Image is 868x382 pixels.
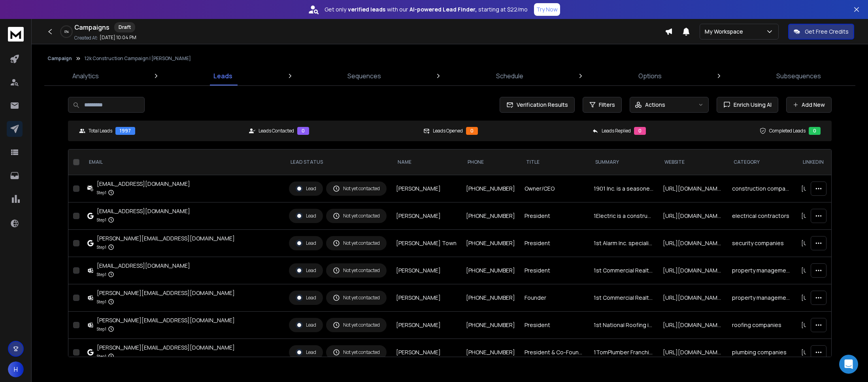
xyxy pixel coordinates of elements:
[658,339,727,366] td: [URL][DOMAIN_NAME]
[520,284,589,312] td: Founder
[296,294,316,301] div: Lead
[796,312,866,339] td: [URL][DOMAIN_NAME][PERSON_NAME]
[809,127,821,135] div: 0
[391,339,461,366] td: [PERSON_NAME]
[638,71,662,81] p: Options
[796,230,866,257] td: [URL][DOMAIN_NAME][PERSON_NAME]
[534,3,560,16] button: Try Now
[333,240,380,247] div: Not yet contacted
[461,257,520,284] td: [PHONE_NUMBER]
[839,355,858,374] div: Open Intercom Messenger
[74,35,98,41] p: Created At:
[115,127,135,135] div: 1997
[496,71,523,81] p: Schedule
[97,289,235,297] div: [PERSON_NAME][EMAIL_ADDRESS][DOMAIN_NAME]
[520,202,589,230] td: President
[97,216,106,224] p: Step 1
[333,321,380,329] div: Not yet contacted
[97,234,235,242] div: [PERSON_NAME][EMAIL_ADDRESS][DOMAIN_NAME]
[8,27,24,42] img: logo
[97,316,235,324] div: [PERSON_NAME][EMAIL_ADDRESS][DOMAIN_NAME]
[85,55,191,62] p: 12k Construction Campaign | [PERSON_NAME]
[47,55,72,62] button: Campaign
[461,312,520,339] td: [PHONE_NUMBER]
[391,202,461,230] td: [PERSON_NAME]
[347,71,381,81] p: Sequences
[8,361,24,377] button: H
[602,128,631,134] p: Leads Replied
[772,66,826,85] a: Subsequences
[97,270,106,278] p: Step 1
[461,175,520,202] td: [PHONE_NUMBER]
[796,149,866,175] th: LinkedIn
[769,128,806,134] p: Completed Leads
[658,312,727,339] td: [URL][DOMAIN_NAME]
[796,175,866,202] td: [URL][DOMAIN_NAME][PERSON_NAME]
[788,24,854,40] button: Get Free Credits
[296,185,316,192] div: Lead
[461,230,520,257] td: [PHONE_NUMBER]
[589,312,658,339] td: 1st National Roofing is a professional roofing company serving the [GEOGRAPHIC_DATA], [GEOGRAPHIC...
[805,28,849,36] p: Get Free Credits
[97,352,106,360] p: Step 1
[589,149,658,175] th: Summary
[68,66,104,85] a: Analytics
[466,127,478,135] div: 0
[727,312,796,339] td: roofing companies
[520,339,589,366] td: President & Co-Founder
[658,202,727,230] td: [URL][DOMAIN_NAME]
[333,267,380,274] div: Not yet contacted
[297,127,309,135] div: 0
[796,284,866,312] td: [URL][DOMAIN_NAME]
[520,149,589,175] th: title
[97,325,106,333] p: Step 1
[209,66,237,85] a: Leads
[333,185,380,192] div: Not yet contacted
[786,97,832,113] button: Add New
[97,207,190,215] div: [EMAIL_ADDRESS][DOMAIN_NAME]
[114,22,135,32] div: Draft
[589,339,658,366] td: 1TomPlumber Franchise HQ is a franchise specializing in emergency plumbing services tailored for ...
[97,344,235,352] div: [PERSON_NAME][EMAIL_ADDRESS][DOMAIN_NAME]
[97,298,106,306] p: Step 1
[796,202,866,230] td: [URL][DOMAIN_NAME][PERSON_NAME]
[727,149,796,175] th: Category
[348,6,385,13] strong: verified leads
[333,212,380,219] div: Not yet contacted
[634,66,666,85] a: Options
[296,240,316,247] div: Lead
[589,175,658,202] td: 1901 Inc. is a seasoned MEPF (mechanical, electrical, plumbing, and fire protection) contractor w...
[658,149,727,175] th: website
[296,267,316,274] div: Lead
[513,101,568,109] span: Verification Results
[645,101,665,109] p: Actions
[296,212,316,219] div: Lead
[74,23,109,32] h1: Campaigns
[796,339,866,366] td: [URL][DOMAIN_NAME][PERSON_NAME]
[391,257,461,284] td: [PERSON_NAME]
[520,257,589,284] td: President
[727,257,796,284] td: property management companies
[391,230,461,257] td: [PERSON_NAME] Town
[727,230,796,257] td: security companies
[727,202,796,230] td: electrical contractors
[727,175,796,202] td: construction companies
[391,175,461,202] td: [PERSON_NAME]
[658,230,727,257] td: [URL][DOMAIN_NAME]
[776,71,821,81] p: Subsequences
[97,262,190,270] div: [EMAIL_ADDRESS][DOMAIN_NAME]
[433,128,463,134] p: Leads Opened
[536,6,558,13] p: Try Now
[730,101,772,109] span: Enrich Using AI
[727,284,796,312] td: property management companies
[461,202,520,230] td: [PHONE_NUMBER]
[461,149,520,175] th: Phone
[520,312,589,339] td: President
[343,66,386,85] a: Sequences
[705,28,746,36] p: My Workspace
[83,149,284,175] th: EMAIL
[520,175,589,202] td: Owner/CEO
[284,149,391,175] th: LEAD STATUS
[97,180,190,188] div: [EMAIL_ADDRESS][DOMAIN_NAME]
